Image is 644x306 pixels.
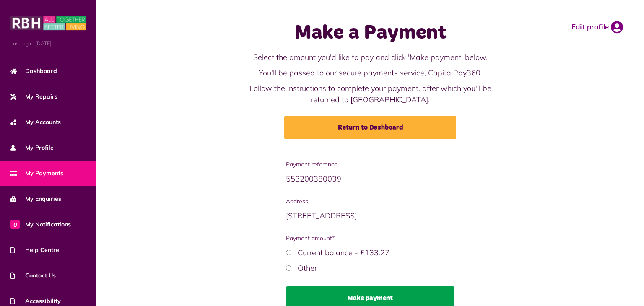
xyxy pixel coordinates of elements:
[298,263,317,273] label: Other
[286,174,341,184] span: 553200380039
[286,211,357,220] span: [STREET_ADDRESS]
[10,246,59,254] span: Help Centre
[10,271,56,280] span: Contact Us
[10,169,63,178] span: My Payments
[284,116,456,139] a: Return to Dashboard
[10,143,54,152] span: My Profile
[10,118,61,127] span: My Accounts
[10,220,71,229] span: My Notifications
[242,67,499,78] p: You'll be passed to our secure payments service, Capita Pay360.
[10,297,61,306] span: Accessibility
[242,21,499,45] h1: Make a Payment
[10,220,20,229] span: 0
[286,234,454,243] span: Payment amount*
[242,52,499,63] p: Select the amount you'd like to pay and click 'Make payment' below.
[286,197,454,206] span: Address
[10,194,61,203] span: My Enquiries
[10,92,57,101] span: My Repairs
[10,67,57,75] span: Dashboard
[286,160,454,169] span: Payment reference
[571,21,623,34] a: Edit profile
[242,83,499,105] p: Follow the instructions to complete your payment, after which you'll be returned to [GEOGRAPHIC_D...
[10,15,86,31] img: MyRBH
[298,248,390,257] label: Current balance - £133.27
[10,40,86,47] span: Last login: [DATE]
